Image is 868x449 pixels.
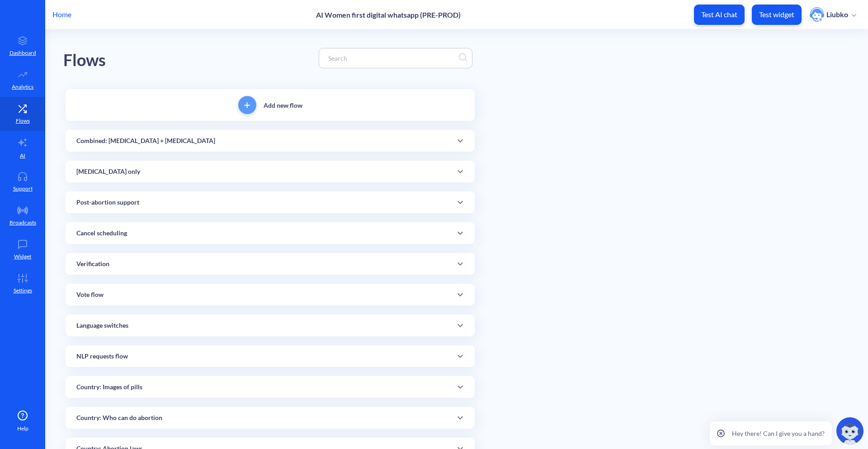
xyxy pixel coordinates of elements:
[76,229,127,238] p: Cancel scheduling
[13,185,33,193] p: Support
[752,5,802,25] button: Test widget
[66,376,475,398] div: Country: Images of pills
[66,222,475,244] div: Cancel scheduling
[66,191,475,213] div: Post-abortion support
[238,96,256,114] button: add
[76,352,128,361] p: NLP requests flow
[694,5,745,25] button: Test AI chat
[66,161,475,182] div: [MEDICAL_DATA] only
[66,315,475,336] div: Language switches
[76,259,109,269] p: Verification
[76,382,142,392] p: Country: Images of pills
[324,53,459,63] input: Search
[16,117,30,125] p: Flows
[20,152,25,160] p: AI
[701,10,737,19] p: Test AI chat
[316,10,461,19] p: AI Women first digital whatsapp (PRE-PROD)
[63,48,106,73] div: Flows
[836,417,863,444] img: copilot-icon.svg
[14,253,31,261] p: Widget
[9,49,36,57] p: Dashboard
[76,136,215,146] p: Combined: [MEDICAL_DATA] + [MEDICAL_DATA]
[264,100,302,110] p: Add new flow
[810,7,824,22] img: user photo
[76,290,104,300] p: Vote flow
[66,130,475,152] div: Combined: [MEDICAL_DATA] + [MEDICAL_DATA]
[17,425,28,433] span: Help
[66,345,475,367] div: NLP requests flow
[52,9,71,20] p: Home
[76,198,139,207] p: Post-abortion support
[76,321,128,330] p: Language switches
[14,287,32,295] p: Settings
[12,83,33,91] p: Analytics
[66,407,475,429] div: Country: Who can do abortion
[9,219,36,227] p: Broadcasts
[759,10,794,19] p: Test widget
[826,10,848,19] p: Liubko
[76,167,140,177] p: [MEDICAL_DATA] only
[66,284,475,306] div: Vote flow
[66,253,475,275] div: Verification
[805,6,861,23] button: user photoLiubko
[732,429,825,438] p: Hey there! Can I give you a hand?
[76,413,162,423] p: Country: Who can do abortion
